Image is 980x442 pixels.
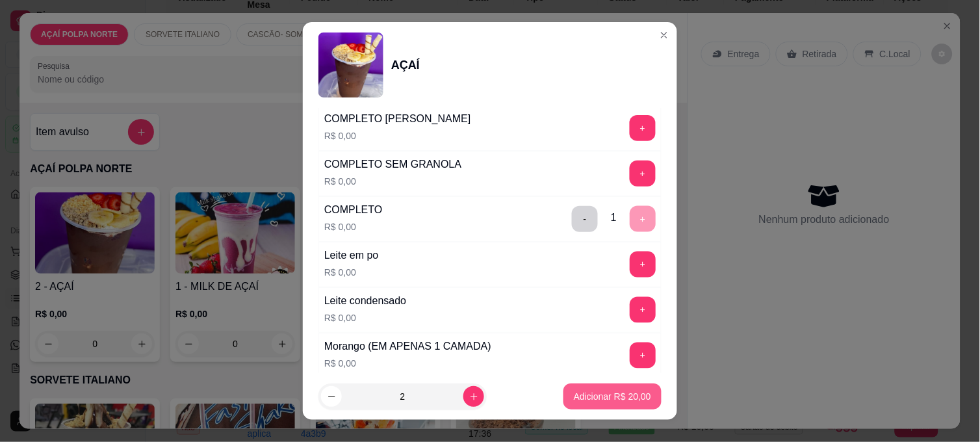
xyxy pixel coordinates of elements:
button: decrease-product-quantity [321,386,342,407]
div: 1 [611,210,617,226]
button: add [630,343,656,369]
button: add [630,161,656,187]
button: Adicionar R$ 20,00 [563,383,662,409]
button: Close [654,25,675,45]
button: add [630,297,656,323]
p: R$ 0,00 [324,129,471,142]
button: increase-product-quantity [463,386,484,407]
button: delete [572,206,598,232]
button: add [630,115,656,141]
p: R$ 0,00 [324,220,383,233]
p: Adicionar R$ 20,00 [574,390,651,403]
p: R$ 0,00 [324,175,461,188]
button: add [630,252,656,278]
img: product-image [318,32,383,97]
p: R$ 0,00 [324,311,406,324]
div: AÇAÍ [391,56,420,74]
p: R$ 0,00 [324,357,491,370]
div: Leite condensado [324,293,406,309]
div: Morango (EM APENAS 1 CAMADA) [324,339,491,354]
p: R$ 0,00 [324,266,379,279]
div: Leite em po [324,248,379,263]
div: COMPLETO SEM GRANOLA [324,157,461,172]
div: COMPLETO [324,202,383,218]
div: COMPLETO [PERSON_NAME] [324,111,471,127]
